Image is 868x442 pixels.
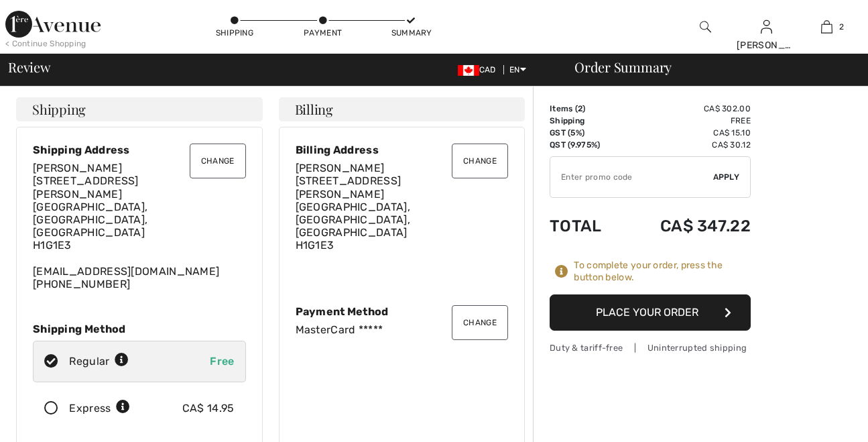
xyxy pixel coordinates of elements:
[458,65,479,76] img: Canadian Dollar
[550,157,713,197] input: Promo code
[296,144,509,156] div: Billing Address
[69,353,129,370] div: Regular
[296,305,509,318] div: Payment Method
[839,21,844,33] span: 2
[5,11,101,38] img: 1ère Avenue
[5,38,86,50] div: < Continue Shopping
[296,174,410,252] span: [STREET_ADDRESS][PERSON_NAME] [GEOGRAPHIC_DATA], [GEOGRAPHIC_DATA], [GEOGRAPHIC_DATA] H1G1E3
[391,27,432,39] div: Summary
[509,65,526,74] span: EN
[550,115,623,127] td: Shipping
[550,294,751,331] button: Place Your Order
[623,127,751,139] td: CA$ 15.10
[33,323,246,335] div: Shipping Method
[700,19,711,35] img: search the website
[761,19,772,35] img: My Info
[550,139,623,151] td: QST (9.975%)
[761,20,772,33] a: Sign In
[214,27,255,39] div: Shipping
[32,103,86,116] span: Shipping
[33,162,122,174] span: [PERSON_NAME]
[821,19,832,35] img: My Bag
[550,341,751,354] div: Duty & tariff-free | Uninterrupted shipping
[452,305,508,340] button: Change
[550,203,623,249] td: Total
[33,162,246,290] div: [EMAIL_ADDRESS][DOMAIN_NAME] [PHONE_NUMBER]
[296,162,385,174] span: [PERSON_NAME]
[623,103,751,115] td: CA$ 302.00
[33,144,246,156] div: Shipping Address
[713,171,740,183] span: Apply
[295,103,333,116] span: Billing
[190,144,246,178] button: Change
[550,127,623,139] td: GST (5%)
[737,38,796,52] div: [PERSON_NAME]
[574,260,751,284] div: To complete your order, press the button below.
[797,19,857,35] a: 2
[458,65,501,74] span: CAD
[33,174,147,252] span: [STREET_ADDRESS][PERSON_NAME] [GEOGRAPHIC_DATA], [GEOGRAPHIC_DATA], [GEOGRAPHIC_DATA] H1G1E3
[550,103,623,115] td: Items ( )
[623,139,751,151] td: CA$ 30.12
[558,60,860,74] div: Order Summary
[8,60,50,74] span: Review
[303,27,343,39] div: Payment
[623,115,751,127] td: Free
[452,144,508,178] button: Change
[578,104,582,113] span: 2
[210,355,234,368] span: Free
[182,400,235,417] div: CA$ 14.95
[623,203,751,249] td: CA$ 347.22
[69,400,130,417] div: Express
